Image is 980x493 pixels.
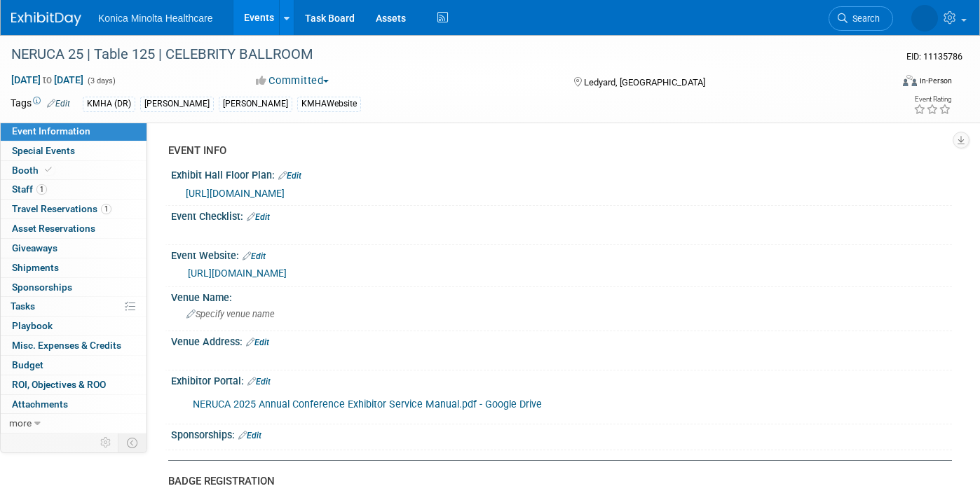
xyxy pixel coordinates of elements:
[118,433,147,452] td: Toggle Event Tabs
[278,171,301,181] a: Edit
[45,166,52,174] i: Booth reservation complete
[12,165,55,176] span: Booth
[12,320,53,331] span: Playbook
[238,431,261,440] a: Edit
[11,12,81,26] img: ExhibitDay
[906,51,962,62] span: Event ID: 11135786
[6,42,872,67] div: NERUCA 25 | Table 125 | CELEBRITY BALLROOM
[9,417,32,429] span: more
[1,239,147,258] a: Giveaways
[1,375,147,394] a: ROI, Objectives & ROO
[247,212,270,222] a: Edit
[1,141,147,160] a: Special Events
[12,379,106,390] span: ROI, Objectives & ROO
[247,377,271,387] a: Edit
[1,180,147,199] a: Staff1
[919,76,952,86] div: In-Person
[83,97,135,111] div: KMHA (DR)
[36,184,47,195] span: 1
[903,75,917,86] img: Format-Inperson.png
[41,74,54,85] span: to
[12,262,59,273] span: Shipments
[171,165,952,183] div: Exhibit Hall Floor Plan:
[1,258,147,277] a: Shipments
[140,97,214,111] div: [PERSON_NAME]
[12,125,90,137] span: Event Information
[12,203,111,214] span: Travel Reservations
[12,398,68,410] span: Attachments
[11,96,70,112] td: Tags
[47,99,70,109] a: Edit
[186,309,275,319] span: Specify venue name
[168,144,941,158] div: EVENT INFO
[12,282,72,293] span: Sponsorships
[12,145,75,156] span: Special Events
[1,219,147,238] a: Asset Reservations
[1,122,147,141] a: Event Information
[171,245,952,263] div: Event Website:
[188,268,287,279] a: [URL][DOMAIN_NAME]
[913,96,951,103] div: Event Rating
[101,204,111,214] span: 1
[171,287,952,305] div: Venue Name:
[12,242,57,254] span: Giveaways
[1,161,147,180] a: Booth
[12,183,47,195] span: Staff
[584,77,705,88] span: Ledyard, [GEOGRAPHIC_DATA]
[11,300,35,312] span: Tasks
[1,317,147,335] a: Playbook
[911,5,938,32] img: Annette O'Mahoney
[1,414,147,433] a: more
[12,359,43,370] span: Budget
[193,398,542,410] a: NERUCA 2025 Annual Conference Exhibitor Service Manual.pdf - Google Drive
[1,297,147,316] a: Tasks
[86,76,116,85] span: (3 days)
[848,13,880,24] span: Search
[243,251,266,261] a: Edit
[1,356,147,375] a: Budget
[1,200,147,218] a: Travel Reservations1
[12,223,95,234] span: Asset Reservations
[1,336,147,355] a: Misc. Expenses & Credits
[94,433,118,452] td: Personalize Event Tab Strip
[171,331,952,349] div: Venue Address:
[251,74,334,88] button: Committed
[168,474,941,489] div: BADGE REGISTRATION
[1,278,147,297] a: Sponsorships
[171,206,952,224] div: Event Checklist:
[812,73,952,94] div: Event Format
[186,188,285,199] a: [URL][DOMAIN_NAME]
[11,74,84,86] span: [DATE] [DATE]
[219,97,292,111] div: [PERSON_NAME]
[98,13,212,24] span: Konica Minolta Healthcare
[12,340,121,351] span: Misc. Expenses & Credits
[297,97,361,111] div: KMHAWebsite
[1,395,147,414] a: Attachments
[171,424,952,443] div: Sponsorships:
[171,370,952,389] div: Exhibitor Portal:
[246,338,269,347] a: Edit
[829,6,893,31] a: Search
